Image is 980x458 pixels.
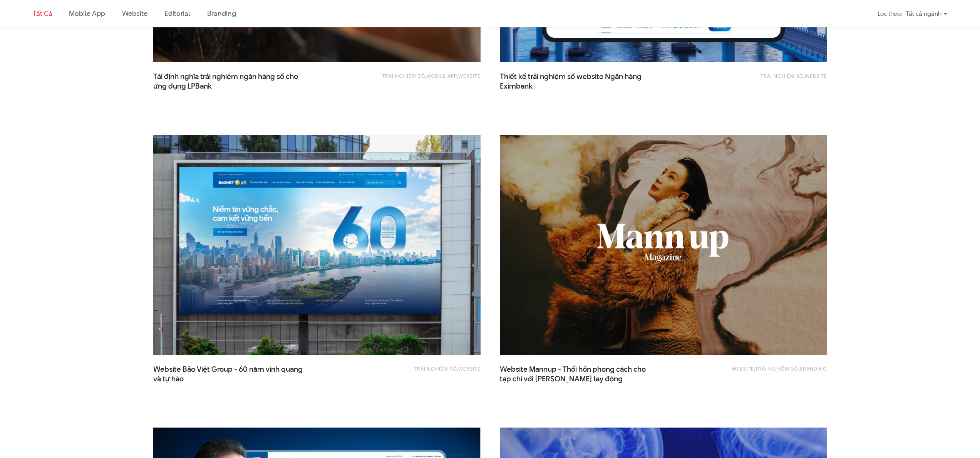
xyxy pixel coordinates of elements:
[153,81,212,91] span: ứng dụng LPBank
[732,365,754,372] a: Website
[755,365,798,372] a: Trải nghiệm số
[500,135,827,355] img: website Mann up
[696,364,827,380] div: , ,
[153,364,307,384] a: Website Bảo Việt Group - 60 năm vinh quangvà tự hào
[500,364,654,384] span: Website Mannup - Thổi hồn phong cách cho
[350,364,481,380] div: ,
[164,8,190,18] a: Editorial
[805,72,827,79] a: Website
[426,72,457,79] a: Mobile app
[761,72,804,79] a: Trải nghiệm số
[382,72,425,79] a: Trải nghiệm số
[137,124,497,366] img: BaoViet 60 năm
[207,8,236,18] a: Branding
[153,72,307,91] span: Tái định nghĩa trải nghiệm ngân hàng số cho
[414,365,457,372] a: Trải nghiệm số
[458,365,481,372] a: Website
[153,374,184,384] span: và tự hào
[500,72,654,91] span: Thiết kế trải nghiệm số website Ngân hàng
[500,72,654,91] a: Thiết kế trải nghiệm số website Ngân hàngEximbank
[350,72,481,87] div: , ,
[799,365,827,372] a: Branding
[122,8,147,18] a: Website
[500,364,654,384] a: Website Mannup - Thổi hồn phong cách chotạp chí với [PERSON_NAME] lay động
[500,374,623,384] span: tạp chí với [PERSON_NAME] lay động
[696,72,827,87] div: ,
[153,72,307,91] a: Tái định nghĩa trải nghiệm ngân hàng số choứng dụng LPBank
[153,364,307,384] span: Website Bảo Việt Group - 60 năm vinh quang
[458,72,481,79] a: Website
[500,81,533,91] span: Eximbank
